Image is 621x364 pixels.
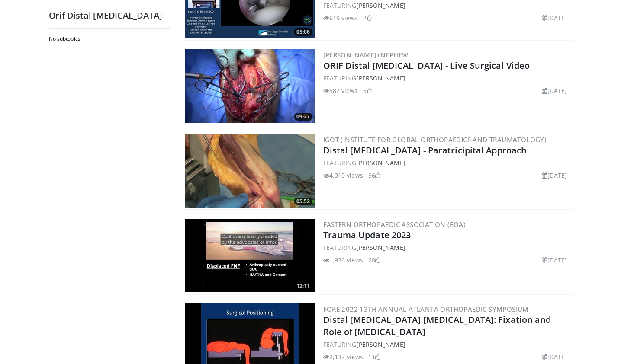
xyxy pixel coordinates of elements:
[323,144,527,156] a: Distal [MEDICAL_DATA] - Paratricipital Approach
[323,220,466,229] a: Eastern Orthopaedic Association (EOA)
[323,73,571,83] div: FEATURING
[323,13,358,22] li: 619 views
[185,49,315,123] img: 0894b3a2-b95c-4996-9ca1-01f3d1055ee3.300x170_q85_crop-smart_upscale.jpg
[323,229,411,241] a: Trauma Update 2023
[368,352,380,361] li: 11
[323,158,571,167] div: FEATURING
[356,243,405,252] a: [PERSON_NAME]
[356,340,405,348] a: [PERSON_NAME]
[323,352,363,361] li: 2,137 views
[294,198,312,205] span: 05:52
[323,171,363,180] li: 4,010 views
[542,352,567,361] li: [DATE]
[323,314,551,338] a: Distal [MEDICAL_DATA] [MEDICAL_DATA]: Fixation and Role of [MEDICAL_DATA]
[185,134,315,208] a: 05:52
[323,51,409,59] a: [PERSON_NAME]+Nephew
[185,49,315,123] a: 09:27
[323,305,529,313] a: FORE 2022 13th Annual Atlanta Orthopaedic Symposium
[323,255,363,265] li: 1,936 views
[542,255,567,265] li: [DATE]
[294,28,312,36] span: 05:06
[49,10,170,21] h2: Orif Distal [MEDICAL_DATA]
[542,13,567,22] li: [DATE]
[356,1,405,10] a: [PERSON_NAME]
[294,113,312,121] span: 09:27
[542,86,567,95] li: [DATE]
[323,340,571,349] div: FEATURING
[542,171,567,180] li: [DATE]
[49,35,168,42] h2: No subtopics
[363,13,372,22] li: 2
[368,255,380,265] li: 28
[294,282,312,290] span: 12:11
[185,219,315,292] img: 9d8fa158-8430-4cd3-8233-a15ec9665979.300x170_q85_crop-smart_upscale.jpg
[323,1,571,10] div: FEATURING
[323,86,358,95] li: 587 views
[356,74,405,82] a: [PERSON_NAME]
[323,60,530,71] a: ORIF Distal [MEDICAL_DATA] - Live Surgical Video
[323,135,547,144] a: IGOT (Institute for Global Orthopaedics and Traumatology)
[368,171,380,180] li: 36
[323,243,571,252] div: FEATURING
[363,86,372,95] li: 5
[185,219,315,292] a: 12:11
[185,134,315,208] img: ca4fb877-a8c0-4eaf-ae38-113a5f6e859c.300x170_q85_crop-smart_upscale.jpg
[356,159,405,167] a: [PERSON_NAME]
